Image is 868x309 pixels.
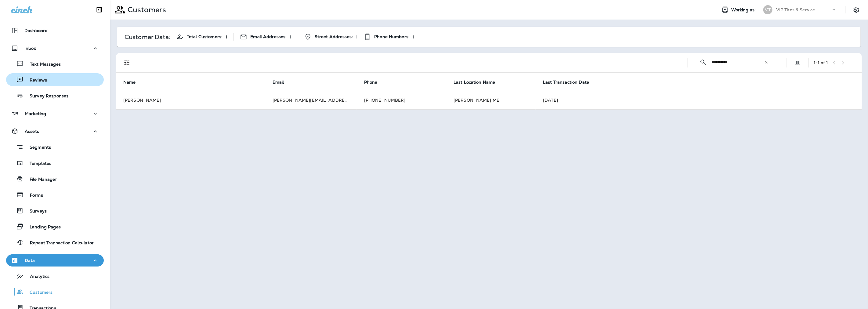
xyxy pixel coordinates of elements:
p: Data [25,258,35,263]
span: Last Transaction Date [543,80,589,85]
button: Marketing [6,107,104,120]
span: Phone [364,80,378,85]
button: Repeat Transaction Calculator [6,236,104,249]
span: Last Location Name [454,79,503,85]
p: 1 [290,35,292,39]
button: Assets [6,125,104,137]
div: VT [763,5,772,14]
button: Templates [6,157,104,169]
span: Name [123,80,136,85]
button: Customers [6,285,104,298]
button: Filters [121,56,133,69]
p: Marketing [25,111,46,116]
button: Inbox [6,42,104,54]
p: Analytics [24,274,49,280]
p: 1 [226,35,227,39]
button: Survey Responses [6,89,104,102]
p: Assets [25,129,39,134]
td: [PHONE_NUMBER] [357,91,446,109]
button: Data [6,254,104,267]
p: File Manager [24,177,57,183]
button: Forms [6,188,104,201]
p: Surveys [24,209,47,214]
td: [PERSON_NAME][EMAIL_ADDRESS][PERSON_NAME][DOMAIN_NAME] [265,91,357,109]
span: Email Addresses: [250,34,287,39]
div: 1 - 1 of 1 [814,60,828,65]
span: [PERSON_NAME] ME [454,97,499,103]
span: Phone [364,79,385,85]
span: Last Location Name [454,80,495,85]
button: Dashboard [6,24,104,37]
p: Text Messages [24,62,61,67]
p: Customers [24,290,52,296]
p: Segments [24,145,51,151]
button: Settings [851,4,862,15]
span: Phone Numbers: [374,34,410,39]
td: [DATE] [536,91,862,109]
p: 1 [356,35,358,39]
span: Email [273,79,292,85]
span: Total Customers: [187,34,222,39]
p: Reviews [24,78,47,83]
button: Collapse Search [697,56,709,68]
p: Customers [125,5,166,14]
button: File Manager [6,173,104,185]
td: [PERSON_NAME] [116,91,265,109]
p: Repeat Transaction Calculator [24,240,94,246]
button: Collapse Sidebar [91,4,108,16]
button: Landing Pages [6,220,104,233]
p: Landing Pages [24,224,61,230]
p: Dashboard [24,28,48,33]
p: VIP Tires & Service [776,7,815,12]
p: Customer Data: [125,35,170,39]
span: Name [123,79,144,85]
p: Survey Responses [24,93,68,99]
button: Surveys [6,204,104,217]
button: Edit Fields [791,56,804,69]
button: Analytics [6,270,104,282]
button: Reviews [6,73,104,86]
p: Inbox [24,46,36,51]
span: Street Addresses: [315,34,353,39]
p: Templates [24,161,51,167]
p: Forms [24,193,43,198]
span: Working as: [731,7,757,13]
span: Email [273,80,284,85]
p: 1 [413,35,414,39]
button: Text Messages [6,57,104,70]
button: Segments [6,140,104,154]
span: Last Transaction Date [543,79,597,85]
